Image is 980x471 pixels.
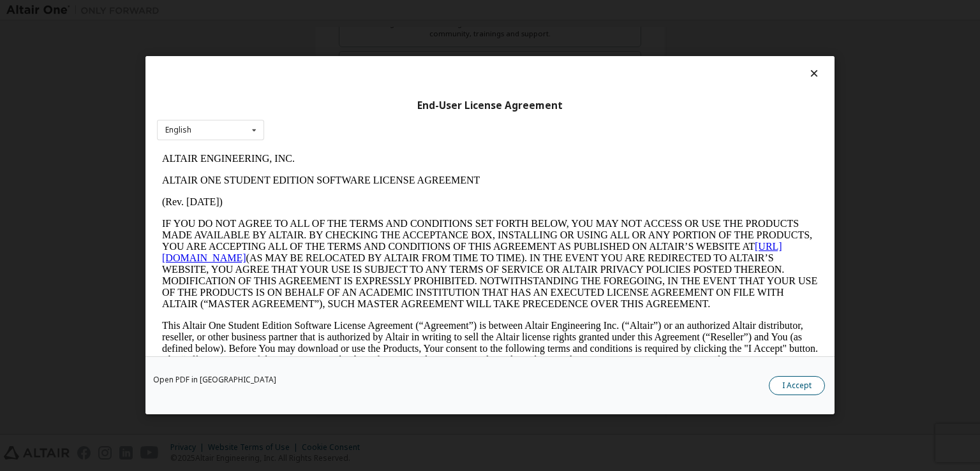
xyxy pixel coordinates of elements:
[5,172,661,218] p: This Altair One Student Edition Software License Agreement (“Agreement”) is between Altair Engine...
[165,126,191,134] div: English
[153,377,276,384] a: Open PDF in [GEOGRAPHIC_DATA]
[769,377,825,396] button: I Accept
[5,93,625,115] a: [URL][DOMAIN_NAME]
[5,5,661,17] p: ALTAIR ENGINEERING, INC.
[5,48,661,60] p: (Rev. [DATE])
[157,99,823,112] div: End-User License Agreement
[5,27,661,38] p: ALTAIR ONE STUDENT EDITION SOFTWARE LICENSE AGREEMENT
[5,70,661,162] p: IF YOU DO NOT AGREE TO ALL OF THE TERMS AND CONDITIONS SET FORTH BELOW, YOU MAY NOT ACCESS OR USE...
